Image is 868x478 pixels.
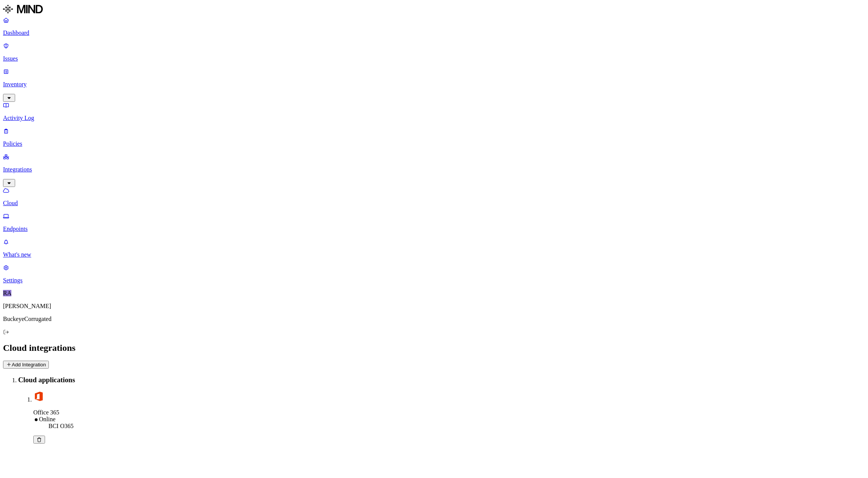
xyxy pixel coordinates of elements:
[3,343,865,353] h2: Cloud integrations
[3,153,865,186] a: Integrations
[3,68,865,101] a: Inventory
[3,238,865,258] a: What's new
[3,316,865,322] p: BuckeyeCorrugated
[3,140,865,147] p: Policies
[3,115,865,121] p: Activity Log
[3,3,865,17] a: MIND
[3,17,865,36] a: Dashboard
[3,264,865,284] a: Settings
[3,102,865,121] a: Activity Log
[48,423,73,429] span: BCI O365
[3,42,865,62] a: Issues
[39,416,56,422] span: Online
[3,361,49,369] button: Add Integration
[3,226,865,232] p: Endpoints
[3,3,43,15] img: MIND
[3,213,865,232] a: Endpoints
[3,30,865,36] p: Dashboard
[33,391,44,402] img: office-365.svg
[3,128,865,147] a: Policies
[3,81,865,88] p: Inventory
[3,55,865,62] p: Issues
[3,290,11,296] span: RA
[18,376,865,384] h3: Cloud applications
[3,200,865,207] p: Cloud
[3,166,865,173] p: Integrations
[3,187,865,207] a: Cloud
[3,251,865,258] p: What's new
[3,277,865,284] p: Settings
[33,409,59,416] span: Office 365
